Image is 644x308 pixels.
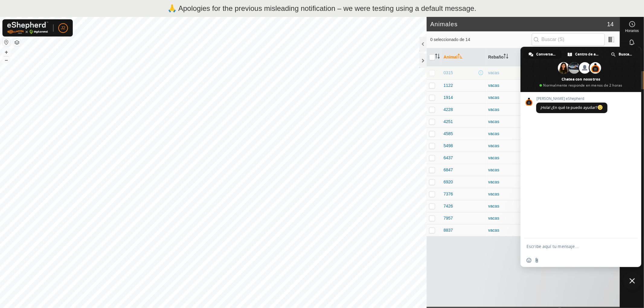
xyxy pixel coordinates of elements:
[488,191,528,197] div: vacas
[444,203,453,209] span: 7426
[444,106,453,113] span: 4228
[536,97,607,101] span: [PERSON_NAME] eShepherd
[441,48,486,66] th: Animal
[444,94,453,101] span: 1914
[444,143,453,149] span: 5498
[532,33,605,46] input: Buscar (S)
[619,50,633,59] span: Buscar en
[444,131,453,137] span: 4585
[562,50,605,59] div: Centro de ayuda
[168,3,476,14] p: 🙏 Apologies for the previous misleading notification – we were testing using a default message.
[607,20,614,29] span: 14
[444,119,453,125] span: 4251
[444,191,453,197] span: 7376
[488,106,528,113] div: vacas
[13,39,21,46] button: Capas del Mapa
[430,21,607,28] h2: Animales
[625,29,639,33] span: Horarios
[527,244,622,249] textarea: Escribe aquí tu mensaje...
[444,70,453,76] span: 0315
[435,55,440,59] p-sorticon: Activar para ordenar
[527,258,531,263] span: Insertar un emoji
[523,50,562,59] div: Conversación
[488,94,528,101] div: vacas
[3,56,10,64] button: –
[488,227,528,233] div: vacas
[488,215,528,221] div: vacas
[430,37,532,43] span: 0 seleccionado de 14
[488,119,528,125] div: vacas
[3,39,10,46] button: Restablecer Mapa
[486,48,530,66] th: Rebaño
[488,179,528,185] div: vacas
[444,167,453,173] span: 6847
[488,155,528,161] div: vacas
[488,70,528,76] div: vacas
[540,105,603,110] span: ¡Hola! ¿En qué te puedo ayudar?
[488,203,528,209] div: vacas
[444,215,453,221] span: 7957
[7,22,48,34] img: Logo Gallagher
[504,55,508,59] p-sorticon: Activar para ordenar
[3,49,10,56] button: +
[444,227,453,233] span: 8837
[488,167,528,173] div: vacas
[444,82,453,89] span: 1122
[534,258,539,263] span: Enviar un archivo
[536,50,556,59] span: Conversación
[606,50,639,59] div: Buscar en
[444,179,453,185] span: 6920
[575,50,599,59] span: Centro de ayuda
[488,131,528,137] div: vacas
[444,155,453,161] span: 6437
[61,25,66,31] span: J2
[488,143,528,149] div: vacas
[623,272,641,290] div: Cerrar el chat
[488,82,528,89] div: vacas
[458,55,463,59] p-sorticon: Activar para ordenar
